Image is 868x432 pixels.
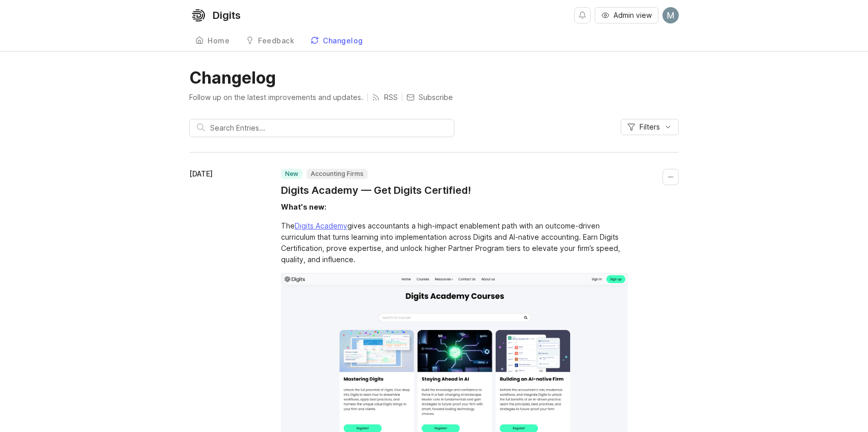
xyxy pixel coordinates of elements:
a: Home [189,31,236,52]
time: [DATE] [189,169,213,178]
p: new [285,170,298,178]
button: Filters [621,119,679,135]
a: Changelog [304,31,369,52]
span: Admin view [614,10,652,20]
div: What's new: [281,202,326,211]
button: Admin view [595,7,658,23]
input: Search Entries... [210,122,447,134]
a: Feedback [240,31,300,52]
p: RSS [384,92,398,103]
div: Home [208,37,229,44]
button: Subscribe [406,92,453,103]
div: Digits [213,10,241,20]
button: Notifications [574,7,591,23]
a: RSS [372,92,398,103]
h1: Changelog [189,68,679,88]
div: Feedback [258,37,294,44]
div: The gives accountants a high-impact enablement path with an outcome-driven curriculum that turns ... [281,220,628,265]
div: Changelog [323,37,363,44]
img: Michelle Henley [662,7,679,23]
a: Digits Academy — Get Digits Certified! [281,183,471,197]
button: Collapse changelog entry [662,169,679,185]
span: Filters [640,122,660,132]
img: Digits logo [189,6,208,24]
p: Accounting Firms [311,170,364,178]
p: Follow up on the latest improvements and updates. [189,92,363,103]
a: Digits Academy [295,221,347,230]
